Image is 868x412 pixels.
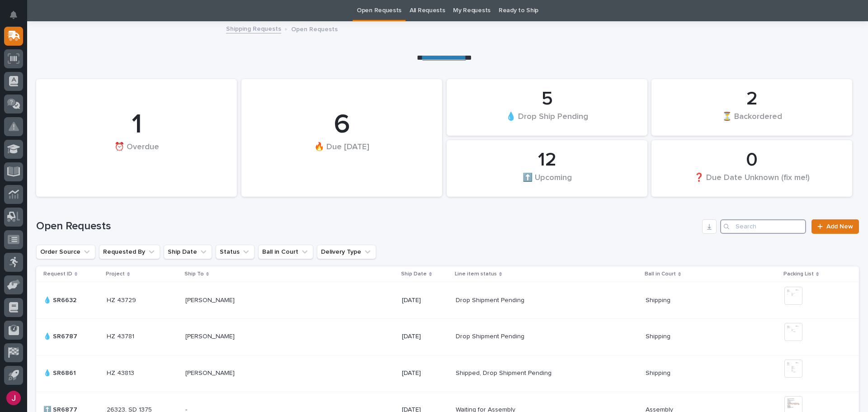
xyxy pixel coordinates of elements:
[462,111,632,130] div: 💧 Drop Ship Pending
[646,331,672,341] p: Shipping
[646,295,672,304] p: Shipping
[401,269,427,279] p: Ship Date
[720,219,806,234] input: Search
[402,369,448,377] p: [DATE]
[462,149,632,171] div: 12
[456,295,526,304] p: Drop Shipment Pending
[164,245,212,259] button: Ship Date
[4,388,23,407] button: users-avatar
[462,172,632,191] div: ⬆️ Upcoming
[36,245,95,259] button: Order Source
[402,333,448,341] p: [DATE]
[456,368,553,377] p: Shipped, Drop Shipment Pending
[783,269,814,279] p: Packing List
[185,368,236,377] p: [PERSON_NAME]
[11,11,23,25] div: Notifications
[43,269,72,279] p: Request ID
[667,172,837,191] div: ❓ Due Date Unknown (fix me!)
[257,142,427,170] div: 🔥 Due [DATE]
[99,245,160,259] button: Requested By
[4,5,23,24] button: Notifications
[667,88,837,110] div: 2
[36,318,859,355] tr: 💧 SR6787💧 SR6787 HZ 43781HZ 43781 [PERSON_NAME][PERSON_NAME] [DATE]Drop Shipment PendingDrop Ship...
[667,149,837,171] div: 0
[185,295,236,304] p: [PERSON_NAME]
[107,295,138,304] p: HZ 43729
[43,331,79,341] p: 💧 SR6787
[317,245,376,259] button: Delivery Type
[226,23,281,33] a: Shipping Requests
[52,109,222,141] div: 1
[52,142,222,170] div: ⏰ Overdue
[36,282,859,318] tr: 💧 SR6632💧 SR6632 HZ 43729HZ 43729 [PERSON_NAME][PERSON_NAME] [DATE]Drop Shipment PendingDrop Ship...
[185,331,236,341] p: [PERSON_NAME]
[811,219,859,234] a: Add New
[36,220,698,233] h1: Open Requests
[107,331,136,341] p: HZ 43781
[455,269,497,279] p: Line item status
[106,269,125,279] p: Project
[36,355,859,392] tr: 💧 SR6861💧 SR6861 HZ 43813HZ 43813 [PERSON_NAME][PERSON_NAME] [DATE]Shipped, Drop Shipment Pending...
[456,331,526,341] p: Drop Shipment Pending
[257,109,427,141] div: 6
[216,245,255,259] button: Status
[826,223,853,230] span: Add New
[258,245,313,259] button: Ball in Court
[646,368,672,377] p: Shipping
[107,368,136,377] p: HZ 43813
[462,88,632,110] div: 5
[667,111,837,130] div: ⏳ Backordered
[43,295,78,304] p: 💧 SR6632
[402,297,448,304] p: [DATE]
[184,269,204,279] p: Ship To
[43,368,78,377] p: 💧 SR6861
[291,24,338,33] p: Open Requests
[645,269,676,279] p: Ball in Court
